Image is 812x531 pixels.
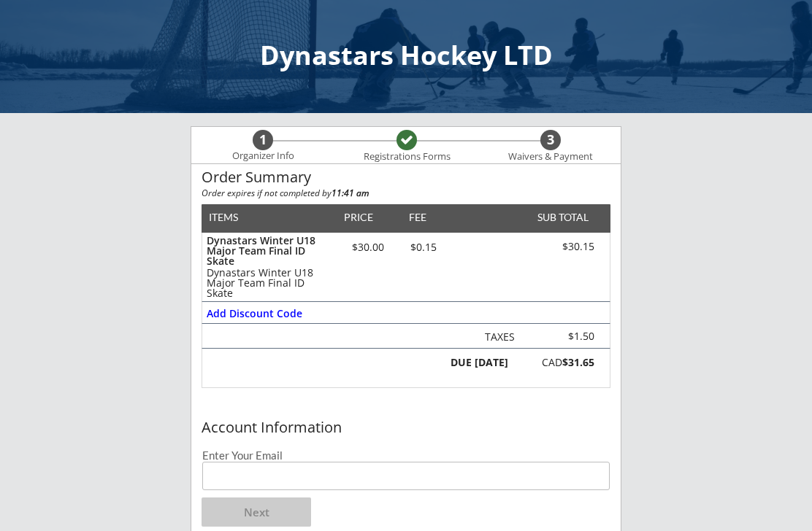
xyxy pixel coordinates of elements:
div: Registrations Forms [356,151,457,163]
div: Account Information [202,419,610,435]
div: Dynastars Winter U18 Major Team Final ID Skate [207,236,330,266]
div: DUE [DATE] [448,357,508,368]
div: Order Summary [202,169,610,185]
strong: $31.65 [562,355,594,369]
div: SUB TOTAL [532,212,589,222]
div: $1.50 [518,329,594,344]
div: Add Discount Code [207,309,304,319]
strong: 11:41 am [332,187,369,199]
div: $30.00 [337,242,399,252]
div: $0.15 [399,242,448,252]
div: TAXES [479,332,515,342]
div: ITEMS [209,212,261,222]
div: CAD [516,357,594,368]
div: Waivers & Payment [500,151,601,163]
div: Taxes not charged on the fee [479,332,515,343]
div: Organizer Info [223,150,303,162]
div: Dynastars Hockey LTD [15,42,797,69]
div: 1 [253,132,273,148]
button: Next [202,497,311,527]
div: PRICE [337,212,380,222]
div: Dynastars Winter U18 Major Team Final ID Skate [207,268,330,298]
div: Taxes not charged on the fee [518,329,594,343]
div: Enter Your Email [202,450,610,461]
div: 3 [540,132,561,148]
div: $30.15 [512,241,594,253]
div: FEE [399,212,437,222]
div: Order expires if not completed by [202,189,610,198]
